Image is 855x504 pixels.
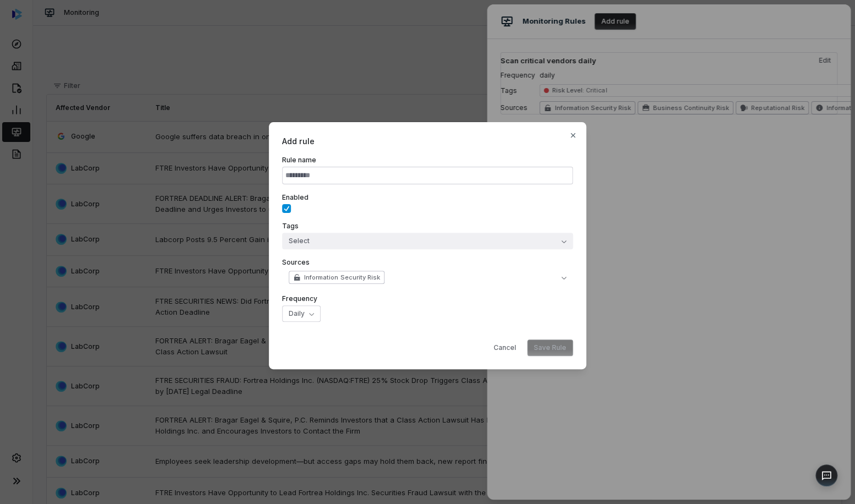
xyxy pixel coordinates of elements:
[282,156,573,165] label: Rule name
[282,135,573,147] span: Add rule
[282,233,573,249] button: Select
[487,339,523,356] button: Cancel
[282,222,573,231] label: Tags
[304,273,380,282] span: Information Security Risk
[282,193,573,202] label: Enabled
[282,294,573,303] label: Frequency
[282,258,573,267] label: Sources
